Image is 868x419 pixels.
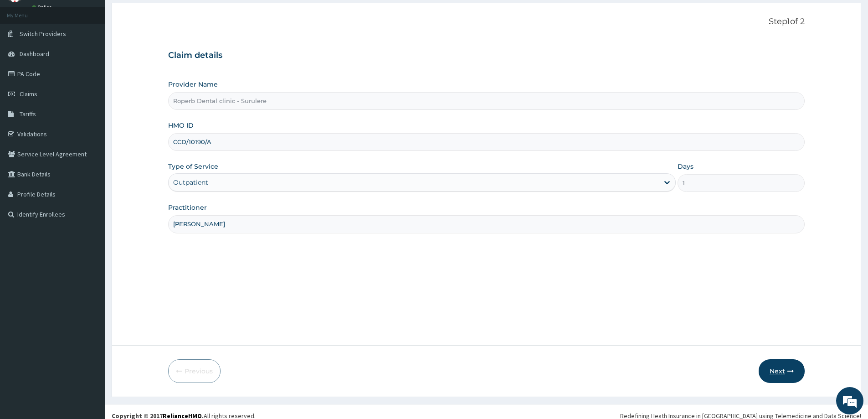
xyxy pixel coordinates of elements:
h3: Claim details [168,51,805,61]
div: Outpatient [173,178,208,187]
span: Tariffs [20,110,36,118]
span: Switch Providers [20,30,66,38]
label: Days [678,162,693,171]
input: Enter HMO ID [168,133,805,151]
div: Chat with us now [47,51,153,63]
span: Dashboard [20,50,49,58]
label: Practitioner [168,203,207,212]
label: Type of Service [168,162,218,171]
label: Provider Name [168,80,218,89]
a: Online [32,4,54,10]
textarea: Type your message and hit 'Enter' [5,249,174,281]
input: Enter Name [168,215,805,233]
div: Minimize live chat window [149,5,171,26]
button: Previous [168,359,221,383]
p: Step 1 of 2 [168,17,805,27]
span: We're online! [53,115,126,207]
button: Next [759,359,805,383]
label: HMO ID [168,121,194,130]
img: d_794563401_company_1708531726252_794563401 [17,46,37,68]
span: Claims [20,90,37,98]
